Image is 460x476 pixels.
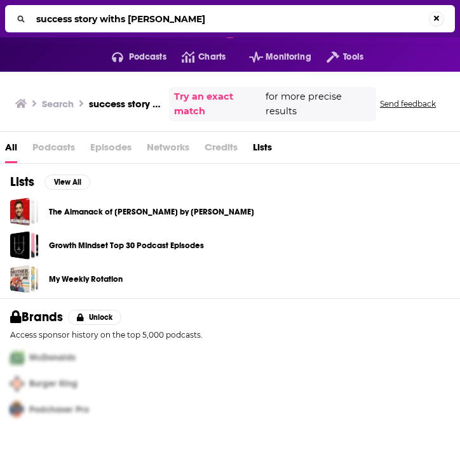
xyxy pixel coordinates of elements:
span: Podchaser Pro [29,404,89,415]
span: Burger King [29,378,78,389]
h2: Brands [10,309,63,325]
h3: success story withs [PERSON_NAME] [89,98,164,110]
span: Networks [147,137,189,163]
a: My Weekly Rotation [49,272,123,286]
span: Credits [205,137,238,163]
a: The Almanack of [PERSON_NAME] by [PERSON_NAME] [49,205,254,219]
h3: Search [42,98,74,110]
button: View All [44,175,90,190]
img: Third Pro Logo [5,397,29,423]
button: open menu [97,47,166,67]
button: Send feedback [376,98,440,109]
a: The Almanack of Naval Ravikant by Eric Jorgenson [10,197,39,226]
input: Search... [31,9,429,29]
a: My Weekly Rotation [10,265,39,293]
button: open menu [311,47,363,67]
h2: Lists [10,174,34,190]
a: ListsView All [10,174,90,190]
span: Podcasts [32,137,75,163]
a: Try an exact match [174,89,263,119]
span: Monitoring [266,48,311,66]
span: Charts [198,48,226,66]
button: Unlock [68,310,122,325]
span: Tools [343,48,363,66]
span: McDonalds [29,352,76,363]
a: Growth Mindset Top 30 Podcast Episodes [10,231,39,260]
span: Podcasts [129,48,166,66]
a: Charts [166,47,226,67]
a: Growth Mindset Top 30 Podcast Episodes [49,239,204,253]
p: Access sponsor history on the top 5,000 podcasts. [10,330,450,340]
span: Episodes [90,137,132,163]
a: Lists [253,137,272,163]
a: All [5,137,17,163]
button: open menu [234,47,311,67]
span: for more precise results [266,89,371,119]
img: First Pro Logo [5,345,29,371]
img: Second Pro Logo [5,371,29,397]
div: Search... [5,5,455,32]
